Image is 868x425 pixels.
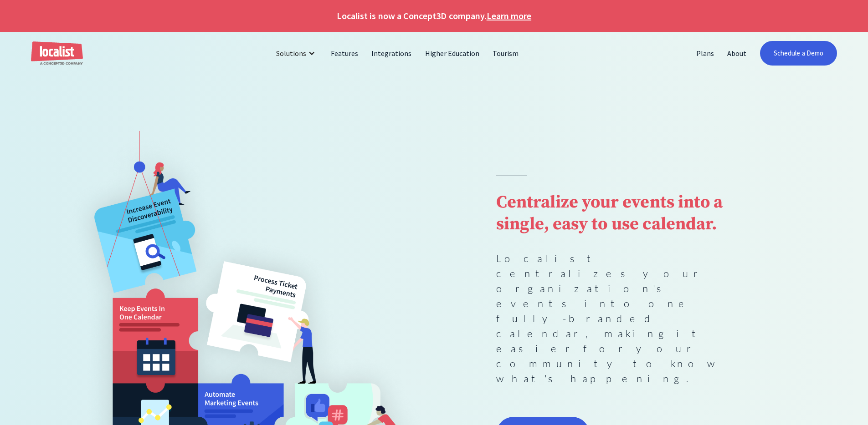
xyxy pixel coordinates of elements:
[419,42,487,64] a: Higher Education
[276,48,306,59] div: Solutions
[721,42,753,64] a: About
[487,9,531,23] a: Learn more
[486,42,525,64] a: Tourism
[31,41,83,66] a: home
[690,42,721,64] a: Plans
[760,41,837,66] a: Schedule a Demo
[496,192,723,235] strong: Centralize your events into a single, easy to use calendar.
[496,251,744,386] p: Localist centralizes your organization's events into one fully-branded calendar, making it easier...
[365,42,418,64] a: Integrations
[269,42,324,64] div: Solutions
[324,42,365,64] a: Features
